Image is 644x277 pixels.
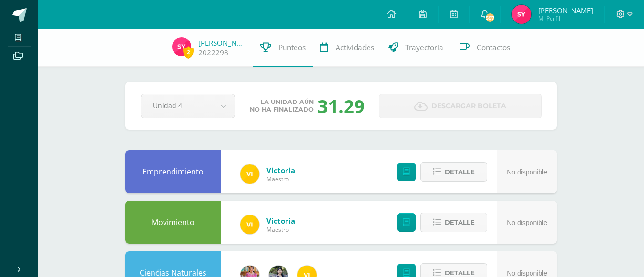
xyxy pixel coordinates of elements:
a: Actividades [313,29,381,67]
span: Maestro [266,175,295,183]
span: Detalle [445,214,475,231]
span: Detalle [445,163,475,181]
a: Trayectoria [381,29,450,67]
span: La unidad aún no ha finalizado [250,98,314,113]
a: [PERSON_NAME] [198,38,246,48]
a: Contactos [450,29,517,67]
span: [PERSON_NAME] [538,6,593,15]
a: Victoria [266,216,295,226]
img: f428c1eda9873657749a26557ec094a8.png [240,164,259,184]
div: Emprendimiento [125,150,221,193]
span: No disponible [507,269,547,277]
span: 2 [183,46,194,58]
span: No disponible [507,168,547,176]
img: f428c1eda9873657749a26557ec094a8.png [240,215,259,234]
img: 0aa53c0745a0659898462b4f1c47c08b.png [172,37,191,56]
span: Mi Perfil [538,14,593,22]
span: Actividades [336,42,374,52]
div: Movimiento [125,201,221,244]
img: 0aa53c0745a0659898462b4f1c47c08b.png [512,5,531,24]
span: No disponible [507,219,547,226]
span: Maestro [266,226,295,234]
a: Punteos [253,29,313,67]
button: Detalle [420,162,487,182]
a: Victoria [266,165,295,175]
span: Unidad 4 [153,94,200,117]
span: Trayectoria [405,42,443,52]
a: 2022298 [198,48,228,58]
button: Detalle [420,213,487,232]
span: Contactos [477,42,510,52]
span: Descargar boleta [431,94,506,118]
a: Unidad 4 [141,94,235,118]
span: 597 [485,12,495,23]
span: Punteos [278,42,306,52]
div: 31.29 [317,93,365,118]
